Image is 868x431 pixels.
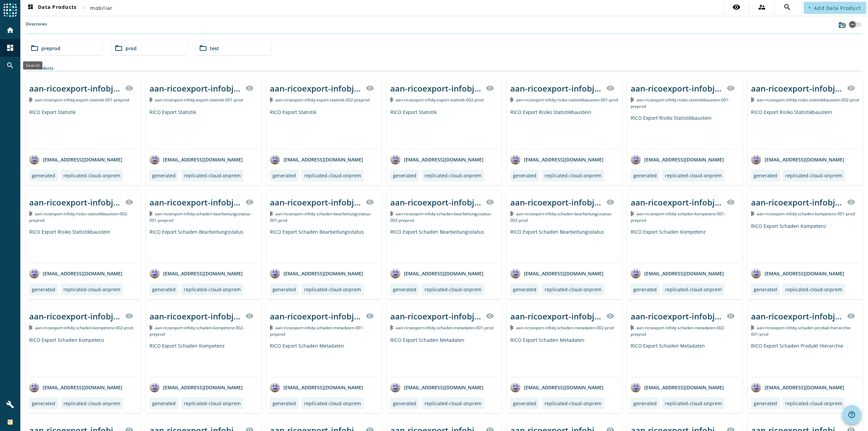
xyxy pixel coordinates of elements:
[150,154,160,164] img: avatar
[631,268,641,278] img: avatar
[425,400,481,407] div: replicated-cloud-onprem
[631,211,634,216] img: Kafka Topic: aan-ricoexport-infobj-schaden-kompetenz-001-preprod
[727,312,735,320] mat-icon: visibility
[31,44,39,52] mat-icon: folder_open
[270,211,372,223] span: Kafka Topic: aan-ricoexport-infobj-schaden-bearbeitungsstatus-001-prod
[393,172,416,179] div: generated
[87,2,115,14] button: mobiliar
[510,382,604,392] div: [EMAIL_ADDRESS][DOMAIN_NAME]
[152,286,176,293] div: generated
[273,400,296,407] div: generated
[783,3,791,11] mat-icon: search
[29,211,128,223] span: Kafka Topic: aan-ricoexport-infobj-risiko-statistikbaustein-002-preprod
[150,211,153,216] img: Kafka Topic: aan-ricoexport-infobj-schaden-bearbeitungsstatus-001-preprod
[29,197,121,208] div: aan-ricoexport-infobj-risiko-statistikbaustein-002-_stage_
[32,172,55,179] div: generated
[631,268,724,278] div: [EMAIL_ADDRESS][DOMAIN_NAME]
[304,172,361,179] div: replicated-cloud-onprem
[665,172,722,179] div: replicated-cloud-onprem
[486,198,494,206] mat-icon: visibility
[757,97,859,103] span: Kafka Topic: aan-ricoexport-infobj-risiko-statistikbaustein-002-prod
[26,65,863,71] div: Data Products
[29,154,122,164] div: [EMAIL_ADDRESS][DOMAIN_NAME]
[510,337,618,377] div: RICO Export Schaden Metadaten
[751,211,754,216] img: Kafka Topic: aan-ricoexport-infobj-schaden-kompetenz-001-prod
[270,342,378,377] div: RICO Export Schaden Metadaten
[631,311,723,322] div: aan-ricoexport-infobj-schaden-metadaten-002-_stage_
[366,84,374,92] mat-icon: visibility
[390,229,498,263] div: RICO Export Schaden Bearbeitungsstatus
[152,400,176,407] div: generated
[510,229,618,263] div: RICO Export Schaden Bearbeitungsstatus
[150,342,258,377] div: RICO Export Schaden Kompetenz
[751,342,859,377] div: RICO Export Schaden Produkt Hierarchie
[758,3,766,11] mat-icon: supervisor_account
[390,382,484,392] div: [EMAIL_ADDRESS][DOMAIN_NAME]
[751,311,843,322] div: aan-ricoexport-infobj-schaden-produkt-hierarchie-001-_stage_
[513,400,536,407] div: generated
[808,6,811,9] mat-icon: add
[390,268,400,278] img: avatar
[390,337,498,377] div: RICO Export Schaden Metadaten
[29,382,39,392] img: avatar
[6,26,14,34] mat-icon: home
[848,411,856,419] mat-icon: help_outline
[486,84,494,92] mat-icon: visibility
[390,325,393,330] img: Kafka Topic: aan-ricoexport-infobj-schaden-metadaten-001-prod
[32,286,55,293] div: generated
[270,97,273,102] img: Kafka Topic: aan-ricoexport-infobj-export-statistik-002-preprod
[633,286,657,293] div: generated
[26,4,77,12] span: Data Products
[785,400,842,407] div: replicated-cloud-onprem
[3,3,17,17] img: spoud-logo.svg
[24,2,79,14] button: Data Products
[804,2,866,14] button: Add Data Product
[29,268,122,278] div: [EMAIL_ADDRESS][DOMAIN_NAME]
[275,97,370,103] span: Kafka Topic: aan-ricoexport-infobj-export-statistik-002-preprod
[245,198,254,206] mat-icon: visibility
[150,154,243,164] div: [EMAIL_ADDRESS][DOMAIN_NAME]
[510,211,612,223] span: Kafka Topic: aan-ricoexport-infobj-schaden-bearbeitungsstatus-002-prod
[390,382,400,392] img: avatar
[631,154,724,164] div: [EMAIL_ADDRESS][DOMAIN_NAME]
[751,325,754,330] img: Kafka Topic: aan-ricoexport-infobj-schaden-produkt-hierarchie-001-prod
[63,172,120,179] div: replicated-cloud-onprem
[29,325,32,330] img: Kafka Topic: aan-ricoexport-infobj-schaden-kompetenz-002-prod
[210,45,219,52] span: test
[150,109,258,149] div: RICO Export Statistik
[665,286,722,293] div: replicated-cloud-onprem
[631,97,634,102] img: Kafka Topic: aan-ricoexport-infobj-risiko-statistikbaustein-001-preprod
[390,154,400,164] img: avatar
[150,268,243,278] div: [EMAIL_ADDRESS][DOMAIN_NAME]
[29,311,121,322] div: aan-ricoexport-infobj-schaden-kompetenz-002-_stage_
[631,229,739,263] div: RICO Export Schaden Kompetenz
[814,5,861,11] span: Add Data Product
[35,325,133,331] span: Kafka Topic: aan-ricoexport-infobj-schaden-kompetenz-002-prod
[754,400,777,407] div: generated
[510,382,520,392] img: avatar
[150,268,160,278] img: avatar
[273,172,296,179] div: generated
[29,211,32,216] img: Kafka Topic: aan-ricoexport-infobj-risiko-statistikbaustein-002-preprod
[513,286,536,293] div: generated
[510,325,513,330] img: Kafka Topic: aan-ricoexport-infobj-schaden-metadaten-002-prod
[751,382,844,392] div: [EMAIL_ADDRESS][DOMAIN_NAME]
[29,154,39,164] img: avatar
[510,311,602,322] div: aan-ricoexport-infobj-schaden-metadaten-002-_stage_
[393,286,416,293] div: generated
[29,268,39,278] img: avatar
[847,312,855,320] mat-icon: visibility
[545,400,601,407] div: replicated-cloud-onprem
[396,97,484,103] span: Kafka Topic: aan-ricoexport-infobj-export-statistik-002-prod
[29,337,137,377] div: RICO Export Schaden Kompetenz
[425,172,481,179] div: replicated-cloud-onprem
[751,325,852,337] span: Kafka Topic: aan-ricoexport-infobj-schaden-produkt-hierarchie-001-prod
[510,268,520,278] img: avatar
[366,312,374,320] mat-icon: visibility
[751,197,843,208] div: aan-ricoexport-infobj-schaden-kompetenz-001-_stage_
[510,211,513,216] img: Kafka Topic: aan-ricoexport-infobj-schaden-bearbeitungsstatus-002-prod
[273,286,296,293] div: generated
[510,83,602,94] div: aan-ricoexport-infobj-risiko-statistikbaustein-001-_stage_
[270,109,378,149] div: RICO Export Statistik
[26,4,35,12] mat-icon: dashboard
